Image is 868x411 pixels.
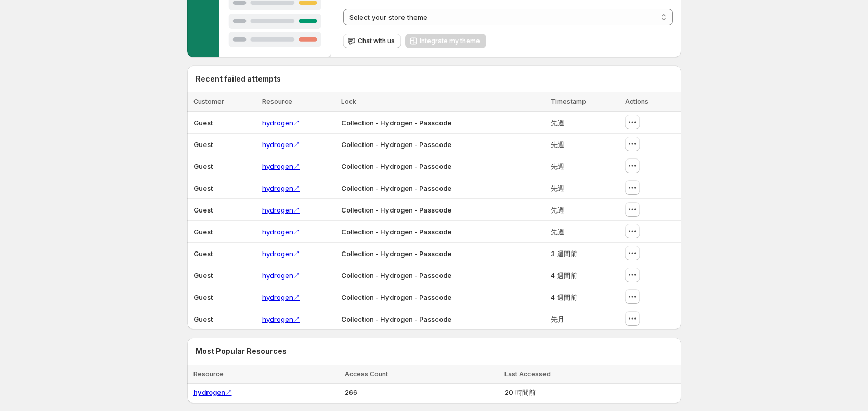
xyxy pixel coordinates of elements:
a: hydrogen↗ [262,140,300,149]
button: Chat with us [343,34,401,48]
span: Timestamp [551,98,586,105]
span: Collection - Hydrogen - Passcode [341,140,451,149]
span: 先月 [551,315,564,323]
span: Collection - Hydrogen - Passcode [341,118,451,127]
a: hydrogen↗ [262,271,300,280]
span: Collection - Hydrogen - Passcode [341,315,451,323]
span: Resource [262,98,292,105]
span: Collection - Hydrogen - Passcode [341,184,451,192]
a: hydrogen↗ [262,184,300,192]
span: 3 週間前 [551,249,577,258]
span: 4 週間前 [551,271,577,280]
span: Customer [193,98,224,105]
a: hydrogen↗ [262,249,300,258]
a: hydrogen↗ [262,162,300,170]
td: 266 [342,384,501,401]
span: Collection - Hydrogen - Passcode [341,249,451,258]
span: Guest [193,162,213,170]
span: Last Accessed [504,370,551,378]
span: Collection - Hydrogen - Passcode [341,293,451,301]
a: hydrogen↗ [262,118,300,127]
span: Guest [193,271,213,280]
span: Collection - Hydrogen - Passcode [341,271,451,280]
span: 先週 [551,162,564,170]
span: Guest [193,249,213,258]
span: Guest [193,293,213,301]
span: Collection - Hydrogen - Passcode [341,206,451,214]
span: Guest [193,118,213,127]
span: 20 時間前 [504,388,536,396]
span: Actions [625,98,649,105]
span: 先週 [551,140,564,149]
span: 先週 [551,228,564,236]
span: Lock [341,98,356,105]
h2: Most Popular Resources [196,346,673,356]
span: Collection - Hydrogen - Passcode [341,162,451,170]
span: 先週 [551,184,564,192]
a: hydrogen↗ [262,315,300,323]
span: Guest [193,228,213,236]
span: 4 週間前 [551,293,577,301]
a: hydrogen↗ [262,293,300,301]
span: 先週 [551,118,564,127]
span: 先週 [551,206,564,214]
span: Guest [193,315,213,323]
a: hydrogen↗ [262,228,300,236]
span: Guest [193,206,213,214]
a: hydrogen↗ [193,388,232,396]
span: Resource [193,370,224,378]
span: Collection - Hydrogen - Passcode [341,228,451,236]
span: Access Count [345,370,388,378]
span: Guest [193,184,213,192]
a: hydrogen↗ [262,206,300,214]
span: Guest [193,140,213,149]
span: Chat with us [358,37,395,45]
h2: Recent failed attempts [196,74,281,84]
